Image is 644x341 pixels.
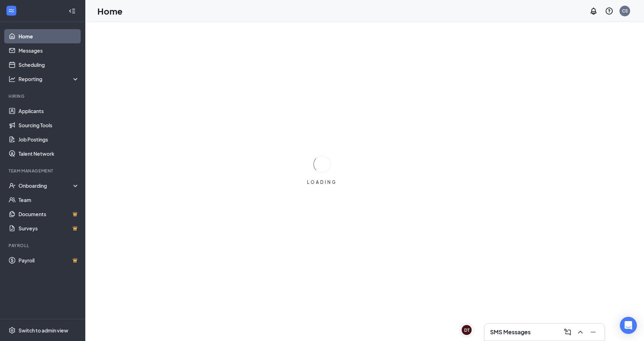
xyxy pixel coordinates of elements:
[605,7,613,15] svg: QuestionInfo
[563,328,572,336] svg: ComposeMessage
[69,7,76,15] svg: Collapse
[9,327,16,334] svg: Settings
[589,328,597,336] svg: Minimize
[18,132,79,146] a: Job Postings
[9,93,78,99] div: Hiring
[18,146,79,161] a: Talent Network
[304,179,340,185] div: LOADING
[9,168,78,174] div: Team Management
[587,326,599,338] button: Minimize
[18,118,79,132] a: Sourcing Tools
[490,328,531,336] h3: SMS Messages
[622,8,628,14] div: CS
[562,326,573,338] button: ComposeMessage
[8,7,15,14] svg: WorkstreamLogo
[97,5,123,17] h1: Home
[18,75,80,82] div: Reporting
[9,243,78,249] div: Payroll
[18,207,79,221] a: DocumentsCrown
[18,193,79,207] a: Team
[18,253,79,267] a: PayrollCrown
[576,328,585,336] svg: ChevronUp
[589,7,598,15] svg: Notifications
[18,104,79,118] a: Applicants
[18,58,79,72] a: Scheduling
[18,43,79,58] a: Messages
[18,221,79,235] a: SurveysCrown
[575,326,586,338] button: ChevronUp
[464,327,469,333] div: DT
[18,182,73,189] div: Onboarding
[620,317,637,334] div: Open Intercom Messenger
[9,182,16,189] svg: UserCheck
[18,29,79,43] a: Home
[9,75,16,82] svg: Analysis
[18,327,68,334] div: Switch to admin view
